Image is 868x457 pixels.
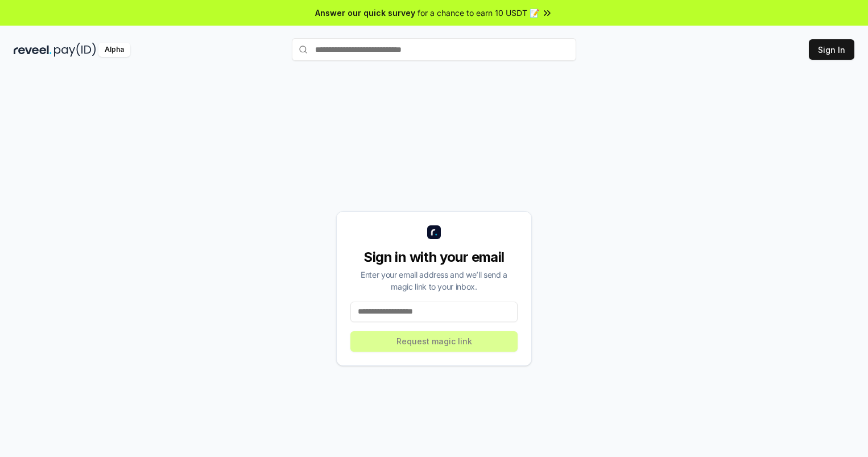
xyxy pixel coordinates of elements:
button: Sign In [809,39,854,60]
img: logo_small [427,225,441,239]
img: pay_id [54,43,96,57]
div: Enter your email address and we’ll send a magic link to your inbox. [350,269,518,293]
div: Sign in with your email [350,248,518,266]
img: reveel_dark [14,43,52,57]
span: Answer our quick survey [315,7,415,19]
span: for a chance to earn 10 USDT 📝 [418,7,539,19]
div: Alpha [98,43,130,57]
